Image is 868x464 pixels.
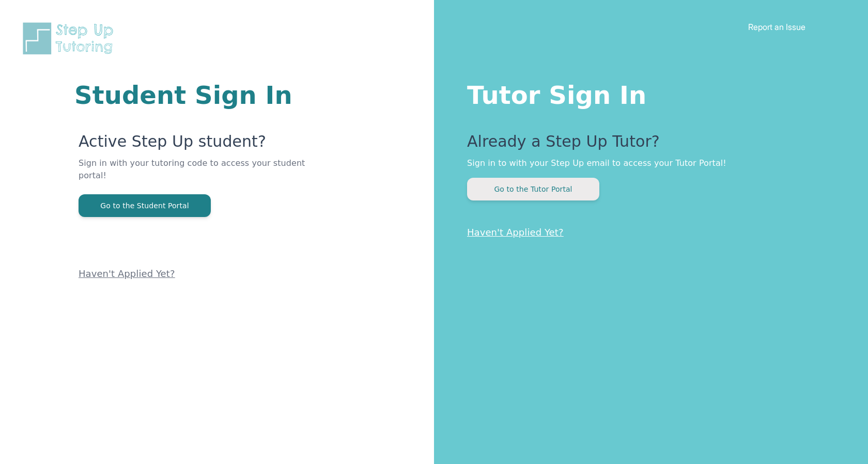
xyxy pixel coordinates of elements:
[79,200,211,210] a: Go to the Student Portal
[467,157,827,169] p: Sign in to with your Step Up email to access your Tutor Portal!
[467,184,599,194] a: Go to the Tutor Portal
[79,157,310,194] p: Sign in with your tutoring code to access your student portal!
[74,83,310,107] h1: Student Sign In
[79,268,175,279] a: Haven't Applied Yet?
[467,178,599,200] button: Go to the Tutor Portal
[79,194,211,217] button: Go to the Student Portal
[748,22,805,32] a: Report an Issue
[467,227,564,238] a: Haven't Applied Yet?
[21,21,120,56] img: Step Up Tutoring horizontal logo
[467,79,827,107] h1: Tutor Sign In
[79,132,310,157] p: Active Step Up student?
[467,132,827,157] p: Already a Step Up Tutor?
